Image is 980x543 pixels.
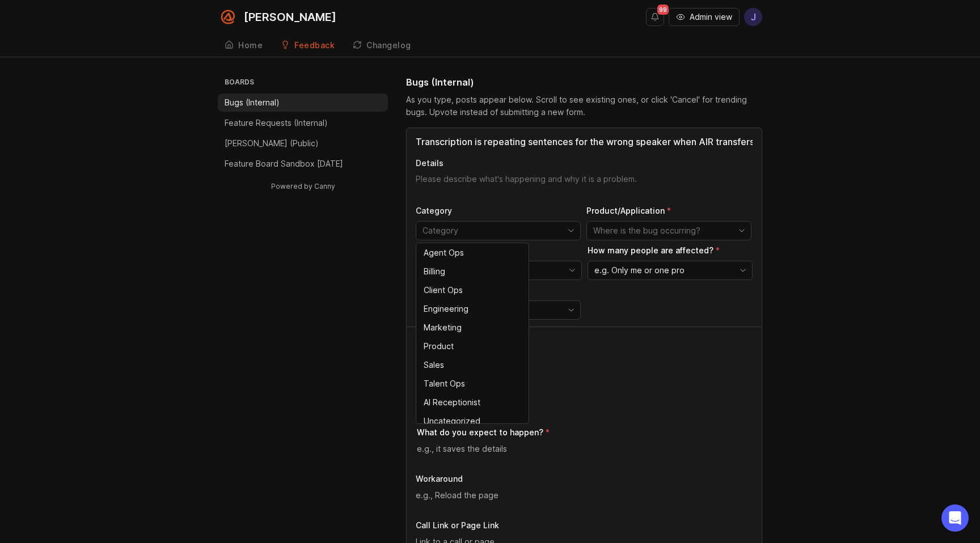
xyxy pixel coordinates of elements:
[941,504,969,532] div: Open Intercom Messenger
[646,8,664,26] button: Notifications
[218,114,388,132] a: Feature Requests (Internal)
[416,205,581,217] p: Category
[417,427,543,438] p: What do you expect to happen?
[346,34,418,57] a: Changelog
[586,221,751,240] div: toggle menu
[416,173,753,196] textarea: Details
[238,41,263,49] div: Home
[563,266,581,275] svg: toggle icon
[424,340,454,353] div: Product
[416,135,753,149] input: Title
[218,155,388,173] a: Feature Board Sandbox [DATE]
[222,75,388,91] h3: Boards
[562,226,580,235] svg: toggle icon
[225,158,343,169] p: Feature Board Sandbox [DATE]
[416,520,753,531] p: Call Link or Page Link
[586,205,751,217] p: Product/Application
[424,284,463,296] div: Client Ops
[218,7,238,27] img: Smith.ai logo
[744,8,762,26] button: J
[218,94,388,112] a: Bugs (Internal)
[424,415,480,427] div: Uncategorized
[593,224,732,237] input: Where is the bug occurring?
[269,180,337,193] a: Powered by Canny
[423,224,561,237] input: Category
[406,94,762,118] div: As you type, posts appear below. Scroll to see existing ones, or click 'Cancel' for trending bugs...
[733,226,751,235] svg: toggle icon
[416,221,581,240] div: toggle menu
[294,41,335,49] div: Feedback
[594,264,685,277] span: e.g. Only me or one pro
[734,266,752,275] svg: toggle icon
[424,377,465,390] div: Talent Ops
[244,11,336,23] div: [PERSON_NAME]
[751,10,756,24] span: J
[424,265,445,278] div: Billing
[406,75,474,89] h1: Bugs (Internal)
[424,247,464,259] div: Agent Ops
[218,134,388,152] a: [PERSON_NAME] (Public)
[225,117,328,129] p: Feature Requests (Internal)
[588,245,753,256] p: How many people are affected?
[424,321,462,334] div: Marketing
[416,158,753,169] p: Details
[416,473,753,485] p: Workaround
[225,97,280,108] p: Bugs (Internal)
[225,138,319,149] p: [PERSON_NAME] (Public)
[424,396,480,409] div: AI Receptionist
[424,303,468,315] div: Engineering
[657,5,669,15] span: 99
[366,41,411,49] div: Changelog
[690,11,732,23] span: Admin view
[274,34,341,57] a: Feedback
[562,306,580,315] svg: toggle icon
[424,359,444,371] div: Sales
[588,261,753,280] div: toggle menu
[669,8,740,26] button: Admin view
[218,34,269,57] a: Home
